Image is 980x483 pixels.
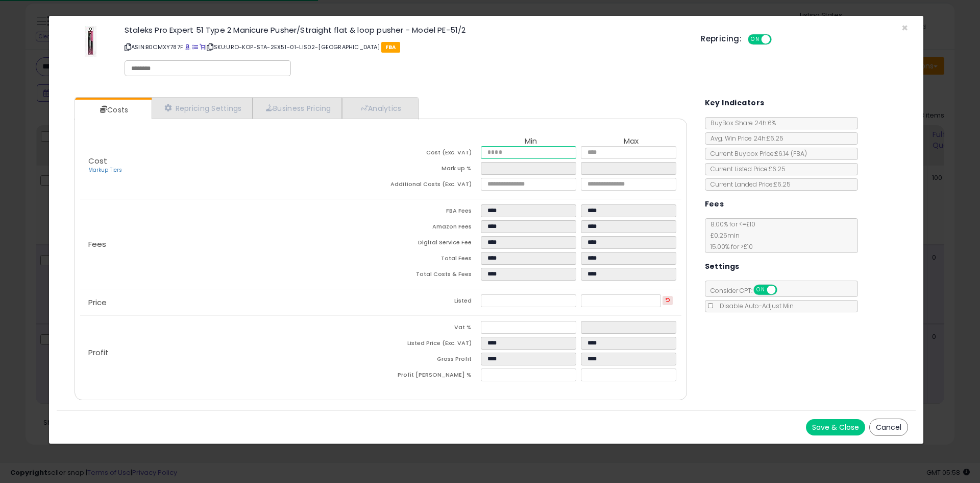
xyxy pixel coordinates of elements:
td: Vat % [381,321,481,337]
span: ON [749,35,762,44]
span: £0.25 min [705,231,740,240]
p: Cost [80,157,381,174]
td: Mark up % [381,162,481,178]
td: Listed Price (Exc. VAT) [381,337,481,353]
span: Consider CPT: [705,286,791,295]
th: Max [581,137,681,146]
span: FBA [381,42,400,53]
span: OFF [770,35,787,44]
a: BuyBox page [185,43,190,51]
th: Min [481,137,581,146]
td: Digital Service Fee [381,236,481,252]
a: Your listing only [200,43,205,51]
a: All offer listings [192,43,198,51]
span: £6.14 [775,149,807,158]
span: 8.00 % for <= £10 [705,220,755,251]
img: 31BlzTvJZqL._SL60_.jpg [85,26,96,57]
span: Current Listed Price: £6.25 [705,165,786,173]
a: Business Pricing [253,98,342,119]
a: Markup Tiers [88,166,122,174]
h5: Settings [705,260,740,273]
a: Repricing Settings [152,98,253,119]
td: Listed [381,294,481,310]
a: Analytics [342,98,418,119]
span: ON [754,286,767,294]
h5: Key Indicators [705,97,765,109]
p: Profit [80,349,381,357]
p: ASIN: B0CMXY787F | SKU: URO-KOP-STA-2EX51-01-LIS02-[GEOGRAPHIC_DATA] [125,39,685,55]
span: OFF [775,286,792,294]
td: Amazon Fees [381,220,481,236]
h5: Repricing: [701,35,742,43]
td: Total Fees [381,252,481,268]
a: Costs [75,100,151,120]
td: FBA Fees [381,204,481,220]
button: Save & Close [806,419,865,435]
span: BuyBox Share 24h: 6% [705,119,776,127]
td: Cost (Exc. VAT) [381,146,481,162]
td: Gross Profit [381,353,481,369]
td: Profit [PERSON_NAME] % [381,369,481,384]
h3: Staleks Pro Expert 51 Type 2 Manicure Pusher/Straight flat & loop pusher - Model PE-51/2 [125,26,685,34]
span: × [901,20,908,35]
p: Fees [80,240,381,248]
span: 15.00 % for > £10 [705,242,753,251]
span: Disable Auto-Adjust Min [715,302,794,310]
span: ( FBA ) [791,149,807,158]
p: Price [80,298,381,307]
span: Avg. Win Price 24h: £6.25 [705,134,783,143]
span: Current Buybox Price: [705,149,807,158]
button: Cancel [869,419,908,436]
h5: Fees [705,198,724,211]
td: Additional Costs (Exc. VAT) [381,178,481,194]
span: Current Landed Price: £6.25 [705,180,791,189]
td: Total Costs & Fees [381,268,481,284]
